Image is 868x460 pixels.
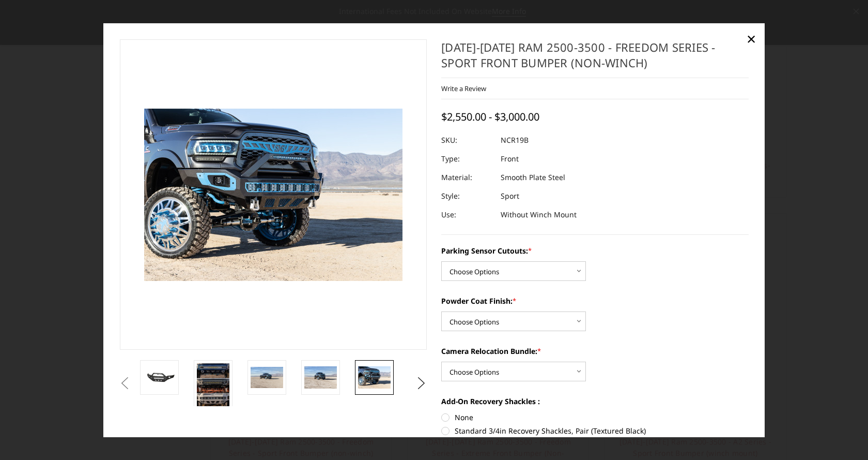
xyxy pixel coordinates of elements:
dt: Use: [441,205,493,224]
span: × [747,27,756,50]
dd: NCR19B [501,131,529,150]
label: Parking Sensor Cutouts: [441,245,749,256]
img: 2019-2025 Ram 2500-3500 - Freedom Series - Sport Front Bumper (non-winch) [251,367,283,389]
dt: Material: [441,168,493,187]
a: Close [743,31,760,47]
img: 2019-2025 Ram 2500-3500 - Freedom Series - Sport Front Bumper (non-winch) [143,370,176,385]
dd: Smooth Plate Steel [501,168,565,187]
img: 2019-2025 Ram 2500-3500 - Freedom Series - Sport Front Bumper (non-winch) [304,366,337,388]
label: None [441,412,749,423]
button: Next [414,375,429,391]
label: Camera Relocation Bundle: [441,346,749,357]
h1: [DATE]-[DATE] Ram 2500-3500 - Freedom Series - Sport Front Bumper (non-winch) [441,39,749,78]
dd: Front [501,150,519,168]
a: 2019-2025 Ram 2500-3500 - Freedom Series - Sport Front Bumper (non-winch) [120,39,427,350]
label: Add-On Recovery Shackles : [441,396,749,407]
label: Standard 3/4in Recovery Shackles, Pair (Textured Black) [441,425,749,436]
dt: Type: [441,150,493,168]
label: Powder Coat Finish: [441,295,749,306]
img: 2019-2025 Ram 2500-3500 - Freedom Series - Sport Front Bumper (non-winch) [358,366,391,388]
dt: Style: [441,187,493,205]
span: $2,550.00 - $3,000.00 [441,110,539,124]
button: Previous [117,375,133,391]
dd: Without Winch Mount [501,205,577,224]
dt: SKU: [441,131,493,150]
dd: Sport [501,187,519,205]
img: Multiple lighting options [197,363,229,408]
a: Write a Review [441,84,486,93]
